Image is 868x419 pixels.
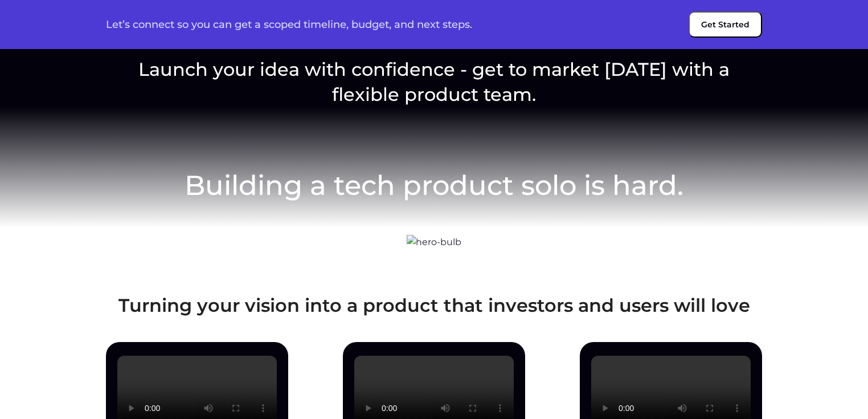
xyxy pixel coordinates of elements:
[106,57,762,108] h3: Launch your idea with confidence - get to market [DATE] with a flexible product team.
[689,11,762,38] button: Get Started
[407,235,461,250] img: hero-bulb
[106,295,762,316] h3: Turning your vision into a product that investors and users will love
[106,19,472,30] p: Let’s connect so you can get a scoped timeline, budget, and next steps.
[185,169,683,202] h2: Building a tech product solo is hard.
